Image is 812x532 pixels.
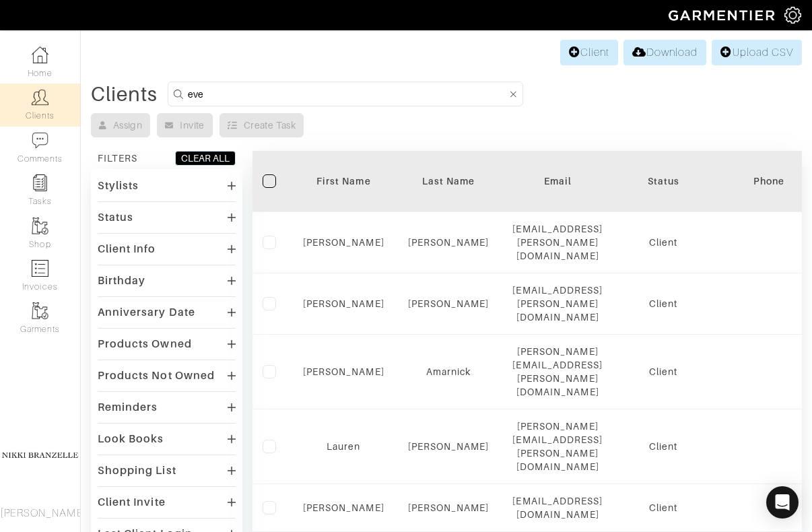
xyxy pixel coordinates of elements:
[512,420,603,473] div: [PERSON_NAME][EMAIL_ADDRESS][PERSON_NAME][DOMAIN_NAME]
[303,298,384,309] a: [PERSON_NAME]
[408,237,489,248] a: [PERSON_NAME]
[98,432,164,446] div: Look Books
[98,496,166,509] div: Client Invite
[175,151,236,166] button: CLEAR ALL
[623,297,704,310] div: Client
[405,174,493,188] div: Last Name
[181,152,230,165] div: CLEAR ALL
[32,302,48,319] img: garments-icon-b7da505a4dc4fd61783c78ac3ca0ef83fa9d6f193b1c9dc38574b1d14d53ca28.png
[560,40,618,65] a: Client
[98,464,176,477] div: Shopping List
[623,440,704,453] div: Client
[623,365,704,378] div: Client
[98,211,133,224] div: Status
[32,260,48,277] img: orders-icon-0abe47150d42831381b5fb84f609e132dff9fe21cb692f30cb5eec754e2cba89.png
[303,502,384,513] a: [PERSON_NAME]
[293,151,395,212] th: Toggle SortBy
[623,501,704,514] div: Client
[327,441,360,452] a: Lauren
[98,242,156,256] div: Client Info
[32,174,48,191] img: reminder-icon-8004d30b9f0a5d33ae49ab947aed9ed385cf756f9e5892f1edd6e32f2345188e.png
[98,306,195,319] div: Anniversary Date
[303,174,384,188] div: First Name
[303,366,384,377] a: [PERSON_NAME]
[408,441,489,452] a: [PERSON_NAME]
[91,88,158,101] div: Clients
[712,40,802,65] a: Upload CSV
[98,152,137,165] div: FILTERS
[512,345,603,399] div: [PERSON_NAME][EMAIL_ADDRESS][PERSON_NAME][DOMAIN_NAME]
[784,7,801,24] img: gear-icon-white-bd11855cb880d31180b6d7d6211b90ccbf57a29d726f0c71d8c61bd08dd39cc2.png
[613,151,714,212] th: Toggle SortBy
[32,132,48,149] img: comment-icon-a0a6a9ef722e966f86d9cbdc48e553b5cf19dbc54f86b18d962a5391bc8f6eb6.png
[512,222,603,263] div: [EMAIL_ADDRESS][PERSON_NAME][DOMAIN_NAME]
[408,502,489,513] a: [PERSON_NAME]
[303,237,384,248] a: [PERSON_NAME]
[766,486,799,519] div: Open Intercom Messenger
[32,218,48,234] img: garments-icon-b7da505a4dc4fd61783c78ac3ca0ef83fa9d6f193b1c9dc38574b1d14d53ca28.png
[98,337,192,351] div: Products Owned
[98,274,145,288] div: Birthday
[512,494,603,521] div: [EMAIL_ADDRESS][DOMAIN_NAME]
[623,40,706,65] a: Download
[188,86,507,102] input: Search by name, email, phone, city, or state
[512,174,603,188] div: Email
[623,236,704,249] div: Client
[98,401,158,414] div: Reminders
[512,284,603,324] div: [EMAIL_ADDRESS][PERSON_NAME][DOMAIN_NAME]
[98,369,215,383] div: Products Not Owned
[98,179,139,193] div: Stylists
[32,89,48,106] img: clients-icon-6bae9207a08558b7cb47a8932f037763ab4055f8c8b6bfacd5dc20c3e0201464.png
[662,3,784,27] img: garmentier-logo-header-white-b43fb05a5012e4ada735d5af1a66efaba907eab6374d6393d1fbf88cb4ef424d.png
[623,174,704,188] div: Status
[408,298,489,309] a: [PERSON_NAME]
[395,151,503,212] th: Toggle SortBy
[426,366,471,377] a: Amarnick
[32,46,48,63] img: dashboard-icon-dbcd8f5a0b271acd01030246c82b418ddd0df26cd7fceb0bd07c9910d44c42f6.png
